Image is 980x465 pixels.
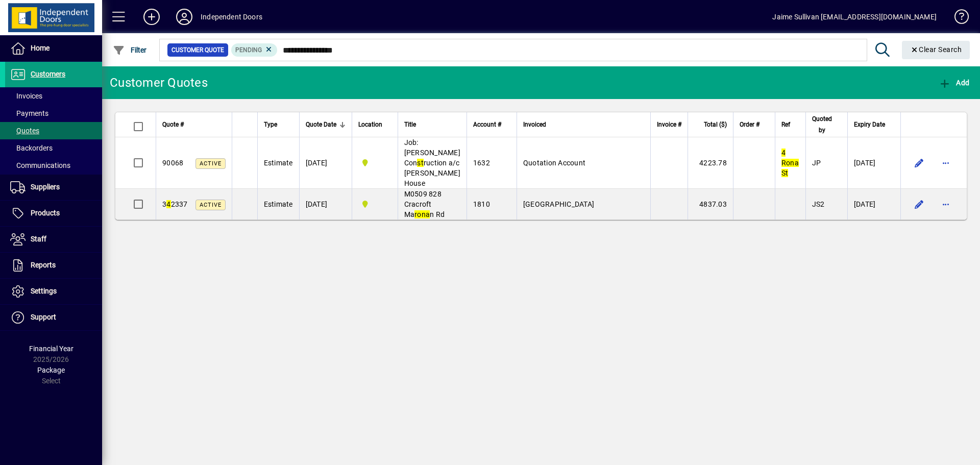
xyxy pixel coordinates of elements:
[740,119,769,130] div: Order #
[5,175,102,200] a: Suppliers
[162,119,226,130] div: Quote #
[235,46,262,54] span: Pending
[911,155,927,171] button: Edit
[10,92,42,100] span: Invoices
[523,119,546,130] span: Invoiced
[31,209,60,217] span: Products
[473,159,490,167] span: 1632
[5,253,102,278] a: Reports
[417,159,424,167] em: st
[10,161,70,169] span: Communications
[936,74,972,92] button: Add
[404,138,460,187] span: Job: [PERSON_NAME] Con ruction a/c [PERSON_NAME] House
[231,43,278,57] mat-chip: Pending Status: Pending
[781,149,786,157] em: 4
[812,159,821,167] span: JP
[5,201,102,226] a: Products
[5,87,102,105] a: Invoices
[854,119,885,130] span: Expiry Date
[5,279,102,304] a: Settings
[847,189,900,219] td: [DATE]
[31,235,46,243] span: Staff
[404,119,460,130] div: Title
[306,119,346,130] div: Quote Date
[5,36,102,61] a: Home
[911,196,927,212] button: Edit
[473,119,510,130] div: Account #
[523,200,594,208] span: [GEOGRAPHIC_DATA]
[781,169,789,177] em: St
[5,105,102,122] a: Payments
[740,119,759,130] span: Order #
[812,113,832,136] span: Quoted by
[264,200,293,208] span: Estimate
[5,139,102,157] a: Backorders
[781,159,799,167] em: Rona
[523,159,585,167] span: Quotation Account
[31,44,50,52] span: Home
[299,189,352,219] td: [DATE]
[31,70,65,78] span: Customers
[31,261,56,269] span: Reports
[10,127,39,135] span: Quotes
[29,345,73,353] span: Financial Year
[10,144,53,152] span: Backorders
[358,119,391,130] div: Location
[704,119,727,130] span: Total ($)
[812,200,825,208] span: JS2
[166,200,170,208] em: 4
[854,119,894,130] div: Expiry Date
[910,45,962,54] span: Clear Search
[168,8,201,26] button: Profile
[404,190,445,218] span: M0509 828 Cracroft Ma n Rd
[358,157,391,168] span: Timaru
[657,119,681,130] span: Invoice #
[781,119,799,130] div: Ref
[264,159,293,167] span: Estimate
[162,159,183,167] span: 90068
[358,119,382,130] span: Location
[10,109,48,117] span: Payments
[162,200,188,208] span: 3 2337
[902,41,970,59] button: Clear
[171,45,224,55] span: Customer Quote
[200,160,222,167] span: Active
[688,137,733,189] td: 4223.78
[31,313,56,321] span: Support
[772,9,937,25] div: Jaime Sullivan [EMAIL_ADDRESS][DOMAIN_NAME]
[473,119,501,130] span: Account #
[200,202,222,208] span: Active
[847,137,900,189] td: [DATE]
[110,75,208,91] div: Customer Quotes
[947,2,967,35] a: Knowledge Base
[5,122,102,139] a: Quotes
[264,119,277,130] span: Type
[37,366,65,374] span: Package
[938,155,954,171] button: More options
[110,41,150,59] button: Filter
[939,79,969,87] span: Add
[31,287,57,295] span: Settings
[812,113,841,136] div: Quoted by
[5,227,102,252] a: Staff
[113,46,147,54] span: Filter
[523,119,644,130] div: Invoiced
[135,8,168,26] button: Add
[306,119,336,130] span: Quote Date
[358,199,391,210] span: Timaru
[5,305,102,330] a: Support
[404,119,416,130] span: Title
[938,196,954,212] button: More options
[299,137,352,189] td: [DATE]
[31,183,60,191] span: Suppliers
[162,119,184,130] span: Quote #
[201,9,262,25] div: Independent Doors
[781,119,790,130] span: Ref
[5,157,102,174] a: Communications
[414,210,430,218] em: rona
[688,189,733,219] td: 4837.03
[473,200,490,208] span: 1810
